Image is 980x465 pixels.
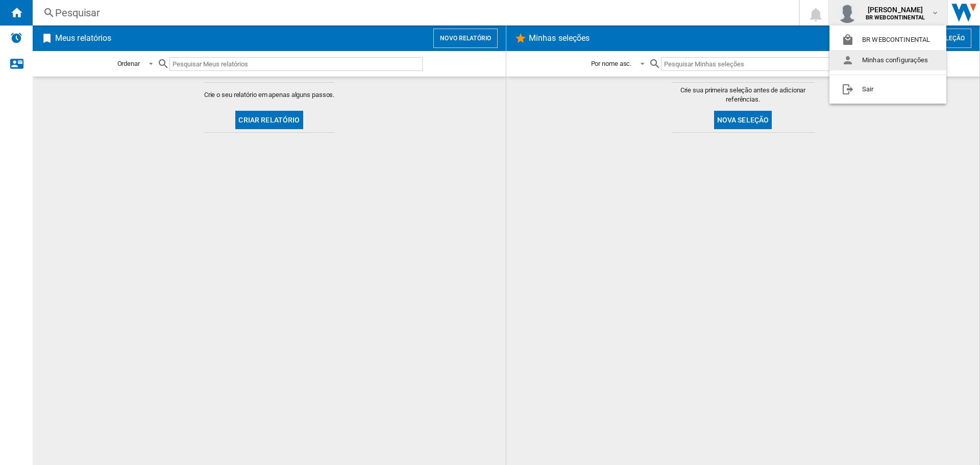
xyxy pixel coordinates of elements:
button: Sair [829,79,946,100]
button: BR WEBCONTINENTAL [829,30,946,50]
button: Minhas configurações [829,50,946,70]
